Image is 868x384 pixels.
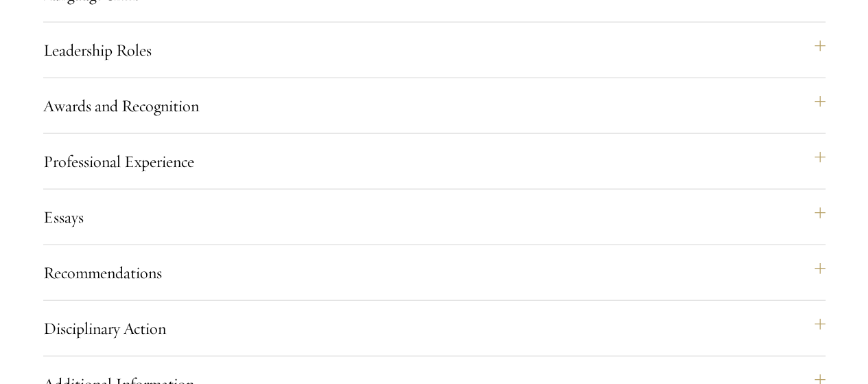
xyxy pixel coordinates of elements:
button: Disciplinary Action [43,312,825,345]
button: Leadership Roles [43,34,825,67]
button: Awards and Recognition [43,89,825,122]
button: Essays [43,201,825,234]
button: Professional Experience [43,145,825,178]
button: Recommendations [43,256,825,289]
